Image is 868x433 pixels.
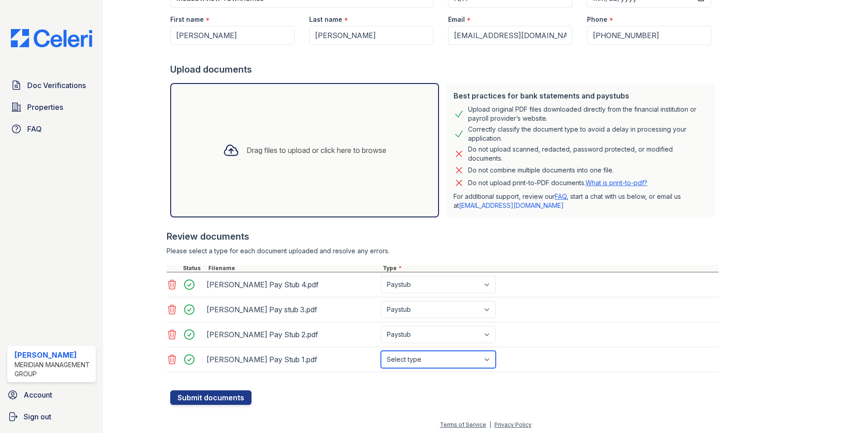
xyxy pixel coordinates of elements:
a: Account [4,386,99,404]
div: Best practices for bank statements and paystubs [454,90,708,101]
span: Doc Verifications [27,80,86,91]
div: Upload documents [170,63,719,76]
p: Do not upload print-to-PDF documents. [468,178,647,187]
a: [EMAIL_ADDRESS][DOMAIN_NAME] [459,202,564,209]
label: Phone [587,15,607,24]
span: Account [24,389,52,400]
button: Submit documents [170,390,252,405]
a: Doc Verifications [7,76,96,94]
div: Review documents [167,230,719,243]
div: [PERSON_NAME] Pay Stub 1.pdf [207,352,377,367]
a: Privacy Policy [494,421,532,428]
div: Meridian Management Group [15,360,92,379]
a: What is print-to-pdf? [586,179,647,187]
label: Email [448,15,465,24]
img: CE_Logo_Blue-a8612792a0a2168367f1c8372b55b34899dd931a85d93a1a3d3e32e68fde9ad4.png [4,29,99,47]
div: | [489,421,491,428]
span: Properties [27,102,63,113]
div: Status [181,265,207,272]
span: Sign out [24,411,51,422]
div: [PERSON_NAME] Pay stub 3.pdf [207,302,377,317]
div: Please select a type for each document uploaded and resolve any errors. [167,246,719,256]
a: FAQ [7,120,96,138]
label: First name [170,15,204,24]
label: Last name [309,15,342,24]
a: Terms of Service [440,421,486,428]
a: Properties [7,98,96,116]
div: Do not upload scanned, redacted, password protected, or modified documents. [468,145,708,163]
div: [PERSON_NAME] Pay Stub 4.pdf [207,277,377,292]
div: Type [381,265,719,272]
div: [PERSON_NAME] Pay Stub 2.pdf [207,327,377,342]
a: FAQ [555,192,567,200]
div: Do not combine multiple documents into one file. [468,165,614,176]
div: [PERSON_NAME] [15,349,92,360]
div: Drag files to upload or click here to browse [247,145,386,156]
a: Sign out [4,408,99,426]
span: FAQ [27,123,42,134]
div: Upload original PDF files downloaded directly from the financial institution or payroll provider’... [468,105,708,123]
div: Filename [207,265,381,272]
p: For additional support, review our , start a chat with us below, or email us at [454,192,708,210]
div: Correctly classify the document type to avoid a delay in processing your application. [468,125,708,143]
